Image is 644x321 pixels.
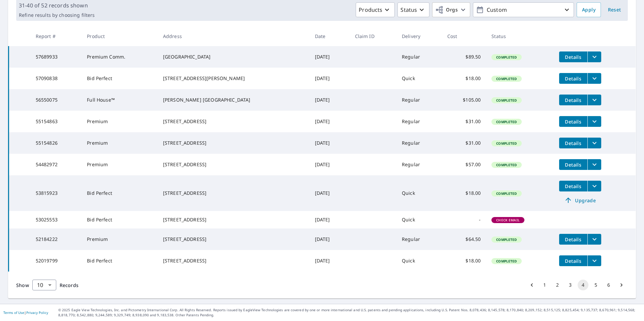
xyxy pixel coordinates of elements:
button: filesDropdownBtn-57689933 [587,51,601,62]
span: Records [60,282,78,288]
button: Go to previous page [526,280,537,290]
button: detailsBtn-54482972 [559,159,587,170]
td: 57689933 [30,46,82,68]
a: Upgrade [559,195,601,206]
button: Go to page 3 [565,280,576,290]
button: filesDropdownBtn-52019799 [587,255,601,266]
td: Regular [396,111,442,132]
td: Bid Perfect [82,211,158,228]
td: Premium [82,154,158,175]
div: [PERSON_NAME] [GEOGRAPHIC_DATA] [163,97,304,103]
span: Details [563,162,583,168]
p: | [3,311,48,315]
span: Details [563,75,583,82]
td: 57090838 [30,68,82,89]
td: Bid Perfect [82,250,158,272]
button: filesDropdownBtn-55154826 [587,138,601,148]
td: [DATE] [310,46,350,68]
td: 56550075 [30,89,82,111]
span: Completed [492,98,521,103]
button: detailsBtn-53815923 [559,181,587,191]
td: Regular [396,89,442,111]
button: Go to next page [616,280,627,290]
th: Claim ID [350,26,396,46]
td: $89.50 [442,46,486,68]
span: Details [563,236,583,243]
span: Details [563,140,583,146]
button: Go to page 6 [603,280,614,290]
button: Go to page 1 [539,280,550,290]
td: 55154863 [30,111,82,132]
th: Delivery [396,26,442,46]
button: Orgs [432,2,470,17]
span: Completed [492,76,521,81]
div: 10 [32,276,56,294]
div: [STREET_ADDRESS][PERSON_NAME] [163,75,304,82]
div: [STREET_ADDRESS] [163,161,304,168]
th: Product [82,26,158,46]
div: [STREET_ADDRESS] [163,118,304,125]
div: [STREET_ADDRESS] [163,140,304,146]
button: Status [397,2,429,17]
button: filesDropdownBtn-53815923 [587,181,601,191]
p: 31-40 of 52 records shown [19,1,95,9]
span: Details [563,97,583,103]
span: Completed [492,237,521,242]
td: $18.00 [442,250,486,272]
div: Show 10 records [32,280,56,290]
button: detailsBtn-55154863 [559,116,587,127]
span: Show [16,282,29,288]
td: 52019799 [30,250,82,272]
button: Custom [473,2,574,17]
td: 55154826 [30,132,82,154]
span: Completed [492,141,521,146]
td: $18.00 [442,68,486,89]
td: $57.00 [442,154,486,175]
td: 53815923 [30,175,82,211]
td: [DATE] [310,175,350,211]
div: [STREET_ADDRESS] [163,257,304,264]
td: Premium [82,132,158,154]
span: Details [563,258,583,264]
button: detailsBtn-57689933 [559,51,587,62]
td: 54482972 [30,154,82,175]
td: Premium Comm. [82,46,158,68]
td: Premium [82,111,158,132]
td: Bid Perfect [82,175,158,211]
th: Report # [30,26,82,46]
td: - [442,211,486,228]
button: detailsBtn-57090838 [559,73,587,84]
button: Products [356,2,395,17]
td: Regular [396,132,442,154]
td: 52184222 [30,228,82,250]
th: Cost [442,26,486,46]
td: Quick [396,211,442,228]
span: Details [563,54,583,60]
button: filesDropdownBtn-52184222 [587,234,601,245]
button: Go to page 2 [552,280,563,290]
a: Terms of Use [3,310,24,315]
button: detailsBtn-55154826 [559,138,587,148]
button: filesDropdownBtn-54482972 [587,159,601,170]
td: [DATE] [310,228,350,250]
td: $64.50 [442,228,486,250]
button: detailsBtn-52019799 [559,255,587,266]
div: [STREET_ADDRESS] [163,236,304,243]
th: Date [310,26,350,46]
span: Check Email [492,218,524,222]
td: Premium [82,228,158,250]
span: Completed [492,55,521,60]
button: filesDropdownBtn-56550075 [587,95,601,105]
td: Regular [396,46,442,68]
span: Completed [492,191,521,196]
td: [DATE] [310,211,350,228]
td: [DATE] [310,89,350,111]
button: Go to page 5 [590,280,601,290]
button: filesDropdownBtn-57090838 [587,73,601,84]
td: $18.00 [442,175,486,211]
td: Quick [396,250,442,272]
td: [DATE] [310,68,350,89]
span: Completed [492,119,521,124]
button: page 4 [578,280,588,290]
td: Quick [396,68,442,89]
